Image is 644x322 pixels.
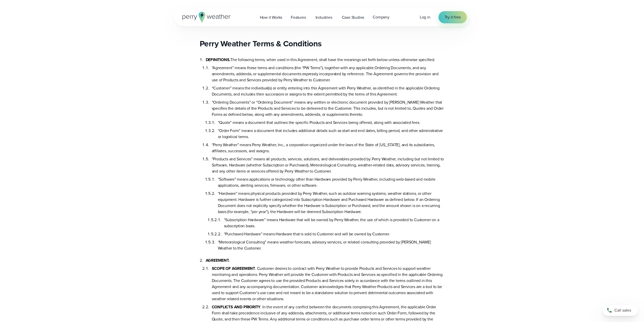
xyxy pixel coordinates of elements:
[218,174,445,188] li: “Software” means applications or technology other than Hardware provided by Perry Weather, includ...
[316,14,332,21] span: Industries
[212,83,445,97] li: “Customer” means the individual(s) or entity entering into this Agreement with Perry Weather, as ...
[218,118,445,126] li: “Quote” means a document that outlines the specific Products and Services being offered, along wi...
[212,266,255,271] b: SCOPE OF AGREEMENT
[206,257,230,263] b: AGREEMENT.
[212,304,261,310] b: CONFLICTS AND PRIORITY
[439,11,467,23] a: Try it free
[224,229,445,237] li: “Purchased Hardware” means Hardware that is sold to Customer and will be owned by Customer.
[200,39,445,49] h2: Perry Weather Terms & Conditions
[212,140,445,154] li: “Perry Weather” means Perry Weather, Inc., a corporation organized under the laws of the State of...
[218,188,445,237] li: “Hardware” means physical products provided by Perry Weather, such as outdoor warning systems, we...
[338,12,369,23] a: Case Studies
[212,97,445,140] li: “Ordering Documents” or “Ordering Document” means any written or electronic document provided by ...
[256,12,287,23] a: How it Works
[224,215,445,229] li: “Subscription Hardware” means Hardware that will be owned by Perry Weather, the use of which is p...
[260,14,282,21] span: How it Works
[445,14,461,20] span: Try it free
[212,263,445,302] li: . Customer desires to contract with Perry Weather to provide Products and Services to support wea...
[218,237,445,251] li: “Meteorological Consulting” means weather forecasts, advisory services, or related consulting pro...
[420,14,430,20] a: Log in
[218,126,445,140] li: “Order Form” means a document that includes additional details such as start and end dates, billi...
[603,305,638,316] a: Call sales
[420,14,430,20] span: Log in
[206,57,445,251] li: The following terms, when used in this Agreement, shall have the meanings set forth below unless ...
[342,14,364,21] span: Case Studies
[373,14,389,20] span: Company
[212,63,445,83] li: “Agreement” means these terms and conditions (the “PW Terms”), together with any applicable Order...
[206,57,231,63] b: DEFINITIONS.
[212,154,445,251] li: “Products and Services” means all products, services, solutions, and deliverables provided by Per...
[614,307,631,313] span: Call sales
[291,14,306,21] span: Features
